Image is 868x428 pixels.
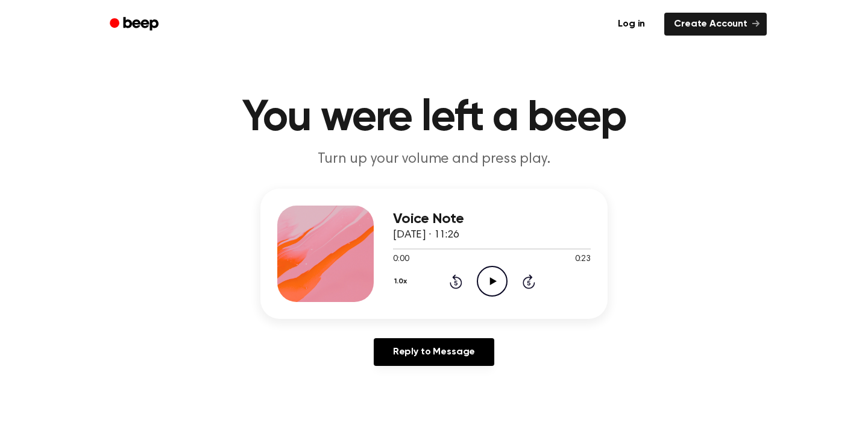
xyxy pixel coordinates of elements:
[606,10,657,38] a: Log in
[101,13,169,36] a: Beep
[393,211,591,227] h3: Voice Note
[664,13,767,36] a: Create Account
[374,338,494,366] a: Reply to Message
[575,253,591,266] span: 0:23
[393,271,411,292] button: 1.0x
[125,96,743,140] h1: You were left a beep
[393,253,409,266] span: 0:00
[393,230,459,241] span: [DATE] · 11:26
[203,149,665,169] p: Turn up your volume and press play.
